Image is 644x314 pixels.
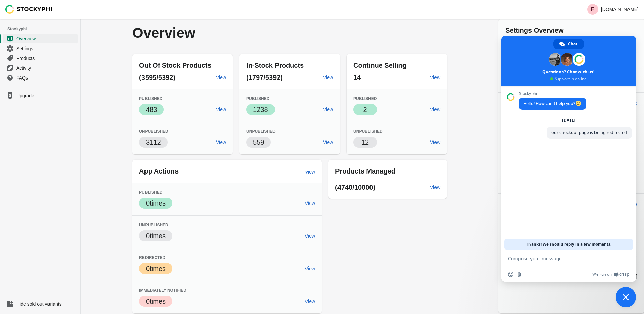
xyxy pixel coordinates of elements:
[430,75,440,80] span: View
[430,139,440,145] span: View
[5,5,53,14] img: Stockyphi
[323,75,333,80] span: View
[132,26,318,40] p: Overview
[305,233,315,239] span: View
[253,137,264,147] p: 559
[146,265,166,272] span: 0 times
[508,250,616,267] textarea: Compose your message...
[427,103,443,116] a: View
[139,96,162,101] span: Published
[601,7,639,12] p: [DOMAIN_NAME]
[562,118,575,122] div: [DATE]
[139,190,162,195] span: Published
[363,106,367,113] span: 2
[305,266,315,271] span: View
[3,34,78,43] a: Overview
[216,107,226,112] span: View
[353,129,383,134] span: Unpublished
[320,71,336,84] a: View
[305,169,315,175] span: view
[519,91,586,96] span: Stockyphi
[139,62,211,69] span: Out Of Stock Products
[587,4,598,15] span: Avatar with initials E
[246,62,304,69] span: In-Stock Products
[216,139,226,145] span: View
[320,136,336,148] a: View
[553,39,584,49] a: Chat
[427,136,443,148] a: View
[146,297,166,305] span: 0 times
[427,181,443,193] a: View
[592,272,612,277] span: We run on
[246,74,283,81] span: (1797/5392)
[517,272,522,277] span: Send a file
[16,55,76,62] span: Products
[353,74,361,81] span: 14
[16,92,76,99] span: Upgrade
[305,200,315,206] span: View
[430,107,440,112] span: View
[302,262,318,275] a: View
[139,167,179,175] span: App Actions
[146,106,157,113] span: 483
[16,45,76,52] span: Settings
[139,288,186,293] span: Immediately Notified
[320,103,336,116] a: View
[213,71,229,84] a: View
[323,139,333,145] span: View
[3,73,78,83] a: FAQs
[213,136,229,148] a: View
[246,129,276,134] span: Unpublished
[139,129,168,134] span: Unpublished
[139,223,168,227] span: Unpublished
[427,71,443,84] a: View
[303,166,318,178] a: view
[146,232,166,240] span: 0 times
[3,43,78,53] a: Settings
[616,287,636,307] a: Close chat
[508,272,513,277] span: Insert an emoji
[16,65,76,71] span: Activity
[146,199,166,207] span: 0 times
[523,101,582,106] span: Hello! How can I help you?
[302,197,318,209] a: View
[16,35,76,42] span: Overview
[302,230,318,242] a: View
[568,39,577,49] span: Chat
[591,7,595,12] text: E
[7,26,80,32] span: Stockyphi
[139,74,175,81] span: (3595/5392)
[139,255,165,260] span: Redirected
[146,138,161,146] span: 3112
[253,106,268,113] span: 1238
[505,27,563,34] span: Settings Overview
[16,74,76,81] span: FAQs
[585,3,641,16] button: Avatar with initials E[DOMAIN_NAME]
[619,272,629,277] span: Crisp
[551,130,627,135] span: our checkout page is being redirected
[213,103,229,116] a: View
[16,301,76,307] span: Hide sold out variants
[335,167,395,175] span: Products Managed
[305,299,315,304] span: View
[246,96,269,101] span: Published
[361,138,369,146] span: 12
[430,185,440,190] span: View
[353,62,407,69] span: Continue Selling
[3,63,78,73] a: Activity
[592,272,629,277] a: We run onCrisp
[216,75,226,80] span: View
[3,53,78,63] a: Products
[353,96,377,101] span: Published
[3,299,78,309] a: Hide sold out variants
[526,239,611,250] span: Thanks! We should reply in a few moments.
[335,184,375,191] span: (4740/10000)
[3,91,78,100] a: Upgrade
[323,107,333,112] span: View
[302,295,318,307] a: View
